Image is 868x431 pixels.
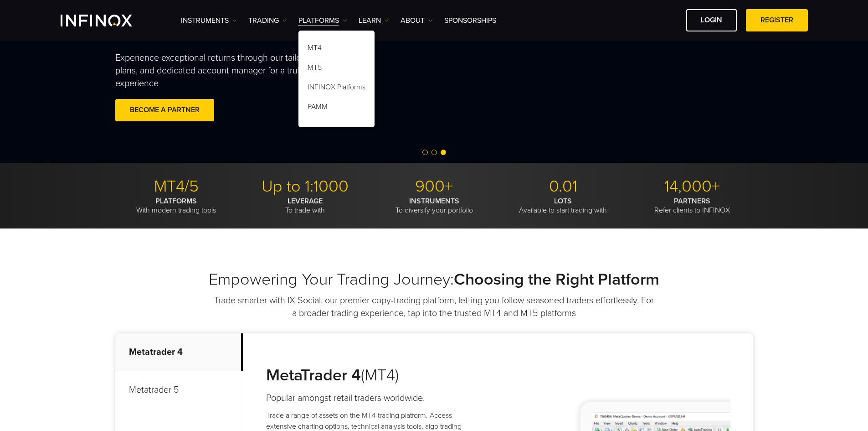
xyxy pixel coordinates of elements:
strong: MetaTrader 4 [266,365,361,385]
a: LOGIN [686,9,737,31]
strong: LOTS [554,197,572,206]
a: REGISTER [746,9,808,31]
span: Go to slide 2 [431,150,437,155]
span: Go to slide 3 [441,150,446,155]
strong: Choosing the Right Platform [454,270,659,289]
p: Metatrader 5 [115,371,243,409]
a: SPONSORSHIPS [444,15,496,26]
a: Learn [359,15,389,26]
p: To trade with [244,197,366,215]
p: Experience exceptional returns through our tailored remuneration plans, and dedicated account man... [115,52,386,90]
p: 14,000+ [631,177,753,197]
p: Up to 1:1000 [244,177,366,197]
a: MT4 [298,40,375,59]
a: PAMM [298,99,375,118]
strong: PLATFORMS [155,197,197,206]
p: 900+ [373,177,495,197]
span: Go to slide 1 [422,150,428,155]
a: Instruments [181,15,237,26]
p: Metatrader 4 [115,333,243,371]
strong: INSTRUMENTS [409,197,459,206]
a: PLATFORMS [298,15,347,26]
a: BECOME A PARTNER [115,99,214,121]
a: TRADING [248,15,287,26]
p: Refer clients to INFINOX [631,197,753,215]
a: MT5 [298,59,375,79]
strong: PARTNERS [674,197,710,206]
p: Available to start trading with [502,197,624,215]
p: MT4/5 [115,177,237,197]
p: To diversify your portfolio [373,197,495,215]
h3: (MT4) [266,365,483,385]
a: ABOUT [401,15,433,26]
h2: Empowering Your Trading Journey: [115,270,753,290]
span: INFINOX PARTNERS [163,9,412,42]
h4: Popular amongst retail traders worldwide. [266,392,483,405]
p: 0.01 [502,177,624,197]
a: INFINOX Logo [61,15,154,26]
p: Trade smarter with IX Social, our premier copy-trading platform, letting you follow seasoned trad... [213,294,655,320]
p: With modern trading tools [115,197,237,215]
strong: LEVERAGE [288,197,323,206]
a: INFINOX Platforms [298,79,375,99]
